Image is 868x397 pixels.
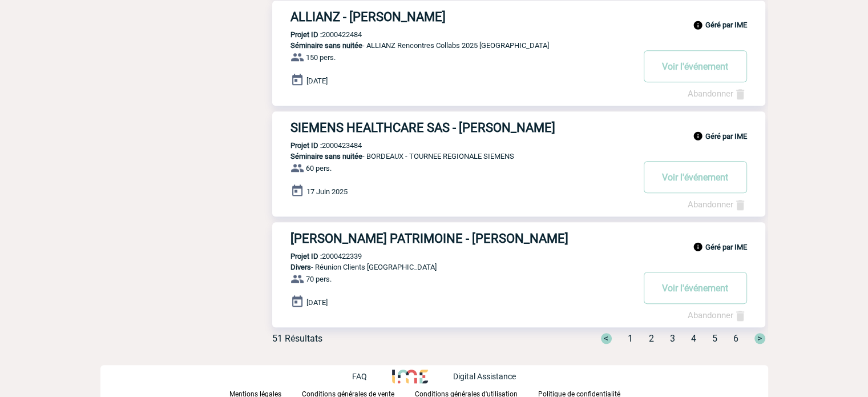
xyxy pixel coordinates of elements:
b: Géré par IME [705,21,747,29]
span: [DATE] [306,77,328,85]
button: Voir l'événement [644,161,747,193]
span: < [601,333,612,344]
p: FAQ [352,372,367,381]
b: Géré par IME [705,131,747,140]
a: Abandonner [688,310,747,320]
span: 5 [712,333,717,344]
h3: ALLIANZ - [PERSON_NAME] [290,10,633,24]
p: Digital Assistance [453,372,516,381]
span: 17 Juin 2025 [306,187,348,196]
b: Projet ID : [290,252,322,260]
p: - ALLIANZ Rencontres Collabs 2025 [GEOGRAPHIC_DATA] [272,41,633,50]
span: 6 [733,333,738,344]
span: Séminaire sans nuitée [290,152,362,161]
span: 4 [691,333,696,344]
b: Projet ID : [290,141,322,150]
p: - Réunion Clients [GEOGRAPHIC_DATA] [272,263,633,271]
h3: SIEMENS HEALTHCARE SAS - [PERSON_NAME] [290,121,633,135]
a: Abandonner [688,89,747,99]
p: 2000422484 [272,30,362,39]
button: Voir l'événement [644,272,747,304]
img: info_black_24dp.svg [693,242,703,252]
a: FAQ [352,370,392,381]
p: - BORDEAUX - TOURNEE REGIONALE SIEMENS [272,152,633,161]
img: http://www.idealmeetingsevents.fr/ [392,370,427,383]
span: 60 pers. [306,164,332,173]
span: 70 pers. [306,275,332,283]
span: > [754,333,765,344]
img: info_black_24dp.svg [693,131,703,141]
p: 2000422339 [272,252,362,260]
span: 3 [670,333,675,344]
span: [DATE] [306,298,328,307]
b: Projet ID : [290,30,322,39]
span: Séminaire sans nuitée [290,41,362,50]
button: Voir l'événement [644,50,747,82]
a: Abandonner [688,199,747,210]
span: 150 pers. [306,53,336,62]
div: 51 Résultats [272,333,322,344]
span: 1 [628,333,633,344]
a: ALLIANZ - [PERSON_NAME] [272,10,765,24]
span: Divers [290,263,311,271]
img: info_black_24dp.svg [693,20,703,30]
a: [PERSON_NAME] PATRIMOINE - [PERSON_NAME] [272,231,765,246]
b: Géré par IME [705,242,747,251]
a: SIEMENS HEALTHCARE SAS - [PERSON_NAME] [272,121,765,135]
h3: [PERSON_NAME] PATRIMOINE - [PERSON_NAME] [290,231,633,246]
p: 2000423484 [272,141,362,150]
span: 2 [649,333,654,344]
